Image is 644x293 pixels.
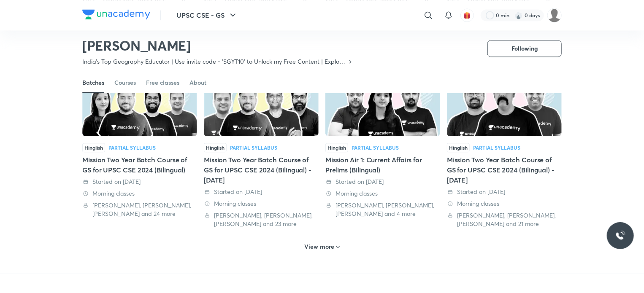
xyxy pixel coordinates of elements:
a: Company Logo [82,9,150,22]
div: Started on 6 May 2022 [82,177,197,186]
span: Hinglish [82,143,105,152]
p: India's Top Geography Educator | Use invite code - 'SGYT10' to Unlock my Free Content | Explore t... [82,57,347,66]
span: Hinglish [447,143,470,152]
div: Atish Mathur, Mudit Gupta, Sudarshan Gurjar and 24 more [82,201,197,218]
img: Thumbnail [447,70,562,136]
div: Mission Two Year Batch Course of GS for UPSC CSE 2024 (Bilingual) - 27th April [204,66,319,228]
img: streak [514,11,523,19]
div: Batches [82,78,104,87]
div: Morning classes [325,189,440,198]
div: Mission Two Year Batch Course of GS for UPSC CSE 2024 (Bilingual) - [DATE] [204,155,319,185]
div: Morning classes [447,199,562,208]
div: Mission Two Year Batch Course of GS for UPSC CSE 2024 (Bilingual) - 13th April [447,66,562,228]
a: Courses [114,73,136,93]
span: Hinglish [325,143,348,152]
a: Free classes [146,73,179,93]
div: Sudarshan Gurjar, Dr Sidharth Arora, Arvindsingh Rajpurohit and 4 more [325,201,440,218]
button: Following [487,40,562,57]
div: Started on 13 Apr 2022 [447,188,562,196]
img: Vipul [547,8,562,22]
img: Company Logo [82,9,150,19]
div: Mudit Gupta, Sudarshan Gurjar, Amardeep Darade and 21 more [447,211,562,228]
div: Partial Syllabus [230,145,277,150]
img: Thumbnail [204,70,319,136]
button: avatar [460,8,474,22]
a: About [189,73,206,93]
img: Thumbnail [82,70,197,136]
div: Atish Mathur, Mudit Gupta, Sudarshan Gurjar and 23 more [204,211,319,228]
div: Mission Air 1: Current Affairs for Prelims (Bilingual) [325,155,440,175]
div: Mission Two Year Batch Course of GS for UPSC CSE 2024 (Bilingual) - [DATE] [447,155,562,185]
div: Partial Syllabus [352,145,399,150]
span: Following [511,44,538,53]
a: Batches [82,73,104,93]
span: Hinglish [204,143,227,152]
div: Free classes [146,78,179,87]
div: Mission Two Year Batch Course of GS for UPSC CSE 2024 (Bilingual) [82,66,197,228]
div: Started on 27 Apr 2022 [204,188,319,196]
img: avatar [463,11,471,19]
div: Partial Syllabus [473,145,520,150]
img: Thumbnail [325,70,440,136]
div: Mission Air 1: Current Affairs for Prelims (Bilingual) [325,66,440,228]
button: UPSC CSE - GS [171,7,243,24]
div: Mission Two Year Batch Course of GS for UPSC CSE 2024 (Bilingual) [82,155,197,175]
img: ttu [615,231,625,241]
h2: [PERSON_NAME] [82,37,354,54]
div: Morning classes [82,189,197,198]
div: Morning classes [204,199,319,208]
h6: View more [305,242,335,251]
div: Partial Syllabus [108,145,156,150]
div: Started on 27 Apr 2022 [325,177,440,186]
div: About [189,78,206,87]
div: Courses [114,78,136,87]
